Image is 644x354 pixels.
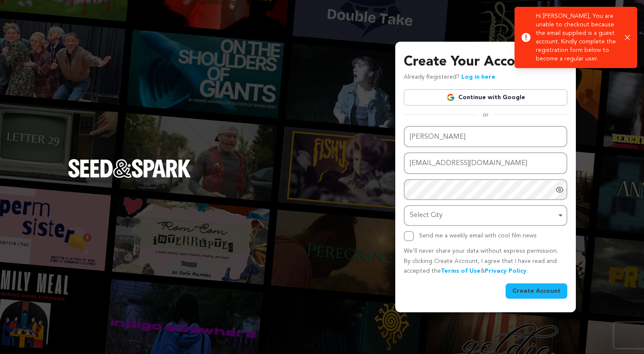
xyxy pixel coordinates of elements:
[441,268,480,274] a: Terms of Use
[506,283,567,299] button: Create Account
[404,126,567,148] input: Name
[461,74,495,80] a: Log in here
[68,159,191,178] img: Seed&Spark Logo
[536,12,618,63] p: Hi [PERSON_NAME], You are unable to checkout because the email supplied is a guest account. Kindl...
[419,233,537,239] label: Send me a weekly email with cool film news
[446,93,455,102] img: Google logo
[555,186,564,194] a: Show password as plain text. Warning: this will display your password on the screen.
[410,209,556,222] div: Select City
[68,159,191,195] a: Seed&Spark Homepage
[485,268,526,274] a: Privacy Policy
[404,72,495,83] p: Already Registered?
[404,246,567,277] p: We’ll never share your data without express permission. By clicking Create Account, I agree that ...
[477,111,494,119] span: or
[404,89,567,106] a: Continue with Google
[404,52,567,72] h3: Create Your Account
[404,152,567,174] input: Email address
